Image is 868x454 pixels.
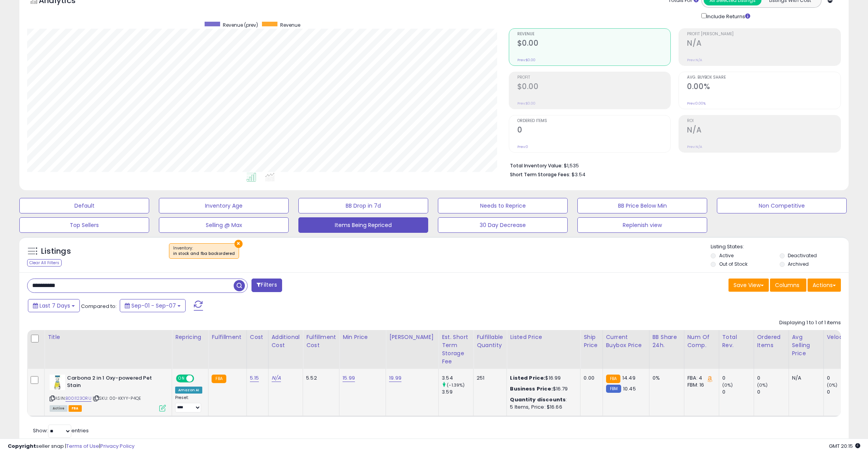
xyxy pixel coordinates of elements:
[389,333,435,341] div: [PERSON_NAME]
[69,405,82,412] span: FBA
[272,374,281,382] a: N/A
[719,252,734,259] label: Active
[757,375,789,382] div: 0
[510,396,574,403] div: :
[517,101,536,106] small: Prev: $0.00
[687,333,716,349] div: Num of Comp.
[827,389,858,396] div: 0
[606,333,646,349] div: Current Buybox Price
[173,251,235,256] div: in stock and fba backordered
[829,442,860,450] span: 2025-09-15 20:15 GMT
[510,333,577,341] div: Listed Price
[33,427,89,434] span: Show: entries
[510,385,574,392] div: $16.79
[687,126,840,136] h2: N/A
[48,333,169,341] div: Title
[687,58,702,62] small: Prev: N/A
[447,382,465,388] small: (-1.39%)
[41,246,71,257] h5: Listings
[808,279,841,292] button: Actions
[250,333,265,341] div: Cost
[510,160,835,170] li: $1,535
[827,382,838,388] small: (0%)
[606,385,621,393] small: FBM
[251,279,282,292] button: Filters
[306,375,333,382] div: 5.52
[711,243,849,251] p: Listing States:
[687,382,713,389] div: FBM: 16
[606,375,620,383] small: FBA
[517,144,528,149] small: Prev: 0
[687,144,702,149] small: Prev: N/A
[477,333,503,349] div: Fulfillable Quantity
[50,375,166,411] div: ASIN:
[517,126,671,136] h2: 0
[788,261,809,267] label: Archived
[584,375,596,382] div: 0.00
[517,119,671,123] span: Ordered Items
[298,217,428,233] button: Items Being Repriced
[234,240,243,248] button: ×
[717,198,847,213] button: Non Competitive
[343,374,355,382] a: 15.99
[477,375,501,382] div: 251
[517,76,671,80] span: Profit
[757,389,789,396] div: 0
[779,319,841,327] div: Displaying 1 to 1 of 1 items
[770,279,806,292] button: Columns
[306,333,336,349] div: Fulfillment Cost
[67,375,161,391] b: Carbona 2 in 1 Oxy-powered Pet Stain
[653,375,678,382] div: 0%
[280,22,300,28] span: Revenue
[100,442,134,450] a: Privacy Policy
[775,281,799,289] span: Columns
[687,119,840,123] span: ROI
[175,387,202,394] div: Amazon AI
[438,217,568,233] button: 30 Day Decrease
[572,171,586,178] span: $3.54
[510,375,574,382] div: $16.99
[81,303,117,310] span: Compared to:
[622,374,635,382] span: 14.49
[687,76,840,80] span: Avg. Buybox Share
[510,374,545,382] b: Listed Price:
[175,395,202,413] div: Preset:
[584,333,599,349] div: Ship Price
[517,58,536,62] small: Prev: $0.00
[623,385,636,392] span: 10.45
[442,333,470,366] div: Est. Short Term Storage Fee
[212,375,226,383] small: FBA
[272,333,300,349] div: Additional Cost
[827,375,858,382] div: 0
[722,389,754,396] div: 0
[28,299,80,312] button: Last 7 Days
[757,382,768,388] small: (0%)
[442,375,473,382] div: 3.54
[687,32,840,36] span: Profit [PERSON_NAME]
[653,333,681,349] div: BB Share 24h.
[50,375,65,390] img: 41MglZvaxFL._SL40_.jpg
[177,375,186,382] span: ON
[93,395,141,401] span: | SKU: 00-KKYY-P4QE
[159,217,289,233] button: Selling @ Max
[757,333,785,349] div: Ordered Items
[65,395,91,402] a: B00I123ORU
[722,375,754,382] div: 0
[120,299,186,312] button: Sep-01 - Sep-07
[510,385,553,392] b: Business Price:
[193,375,205,382] span: OFF
[696,12,759,21] div: Include Returns
[298,198,428,213] button: BB Drop in 7d
[517,82,671,93] h2: $0.00
[577,198,707,213] button: BB Price Below Min
[19,198,149,213] button: Default
[389,374,401,382] a: 19.99
[27,259,62,267] div: Clear All Filters
[792,375,818,382] div: N/A
[159,198,289,213] button: Inventory Age
[827,333,855,341] div: Velocity
[719,261,747,267] label: Out of Stock
[517,39,671,49] h2: $0.00
[510,162,563,169] b: Total Inventory Value:
[19,217,149,233] button: Top Sellers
